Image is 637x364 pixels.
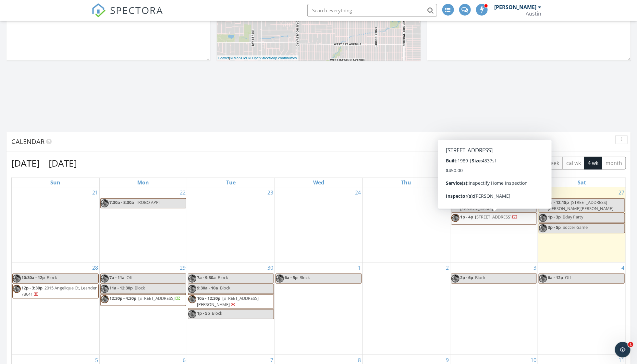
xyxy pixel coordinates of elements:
img: img_3614__copy.jpeg [101,285,109,293]
button: 4 wk [584,157,602,170]
a: Go to September 26, 2025 [529,187,538,198]
img: img_3614__copy.jpeg [101,275,109,283]
a: Go to September 25, 2025 [442,187,450,198]
span: Block [220,285,230,291]
a: © MapTiler [230,56,248,60]
button: month [602,157,626,170]
td: Go to October 2, 2025 [362,262,450,355]
a: Go to September 22, 2025 [178,187,187,198]
span: Block [135,285,145,291]
a: 10a - 12:30p [STREET_ADDRESS][PERSON_NAME] [197,295,259,307]
a: © OpenStreetMap contributors [249,56,297,60]
span: 7a - 11a [109,275,125,280]
img: img_3614__copy.jpeg [13,275,21,283]
span: [STREET_ADDRESS] [138,295,175,301]
span: 10a - 12:30p [197,295,220,301]
span: 2015 Angelique Ct, Leander 78641 [21,285,97,297]
a: Wednesday [312,178,325,187]
a: Tuesday [225,178,237,187]
span: 12:30p - 4:30p [109,295,136,301]
img: img_3614__copy.jpeg [188,295,196,303]
td: Go to September 25, 2025 [362,187,450,263]
img: img_3614__copy.jpeg [451,199,459,207]
img: img_3614__copy.jpeg [539,224,547,232]
a: Go to September 21, 2025 [91,187,99,198]
span: [STREET_ADDRESS][PERSON_NAME][PERSON_NAME] [548,199,613,211]
a: Go to September 28, 2025 [91,263,99,273]
a: 12:30p - 4:30p [STREET_ADDRESS] [100,294,186,306]
img: img_3614__copy.jpeg [188,310,196,318]
span: SPECTORA [110,3,164,17]
a: Thursday [400,178,413,187]
div: Austin [526,10,542,17]
a: 10a - 12:30p [STREET_ADDRESS][PERSON_NAME] [188,294,274,309]
span: 1p - 5p [197,310,210,316]
span: 8a - 12:15p [548,199,569,205]
a: Go to September 24, 2025 [354,187,362,198]
td: Go to September 27, 2025 [538,187,626,263]
td: Go to October 4, 2025 [538,262,626,355]
button: week [543,157,563,170]
span: 10:30a - 12p [21,275,45,280]
button: Next [494,157,509,170]
span: Calendar [11,137,44,146]
td: Go to September 28, 2025 [12,262,99,355]
input: Search everything... [307,4,437,17]
a: Go to September 30, 2025 [266,263,275,273]
img: img_3614__copy.jpeg [276,275,284,283]
div: [PERSON_NAME] [495,4,537,10]
img: img_3614__copy.jpeg [539,199,547,207]
span: 6a - 5p [285,275,298,280]
td: Go to September 26, 2025 [450,187,538,263]
td: Go to September 29, 2025 [99,262,187,355]
span: Block [475,275,485,280]
span: [STREET_ADDRESS][PERSON_NAME] [460,199,520,211]
td: Go to September 21, 2025 [12,187,99,263]
span: 9:30a - 10a [197,285,218,291]
a: 1p - 4p [STREET_ADDRESS] [451,213,537,225]
a: 12p - 3:30p 2015 Angelique Ct, Leander 78641 [21,285,97,297]
div: | [217,55,299,61]
a: Go to October 3, 2025 [532,263,538,273]
span: TROBO APPT [136,199,161,205]
td: Go to September 30, 2025 [187,262,275,355]
a: Saturday [576,178,587,187]
a: 1p - 4p [STREET_ADDRESS] [460,214,518,220]
img: img_3614__copy.jpeg [539,275,547,283]
a: Go to September 29, 2025 [178,263,187,273]
span: [STREET_ADDRESS] [475,214,511,220]
td: Go to October 3, 2025 [450,262,538,355]
img: img_3614__copy.jpeg [13,285,21,293]
h2: [DATE] – [DATE] [11,157,77,170]
span: Off [565,275,571,280]
img: img_3614__copy.jpeg [451,214,459,222]
button: list [513,157,528,170]
a: Sunday [49,178,62,187]
td: Go to September 23, 2025 [187,187,275,263]
span: 1p - 3p [548,214,561,220]
img: img_3614__copy.jpeg [101,199,109,207]
a: Go to October 1, 2025 [357,263,362,273]
a: Go to September 23, 2025 [266,187,275,198]
a: SPECTORA [92,9,164,22]
span: 12p - 3:30p [21,285,43,291]
span: 3p - 5p [548,224,561,230]
button: day [527,157,544,170]
a: Leaflet [218,56,229,60]
a: Monday [136,178,150,187]
td: Go to September 24, 2025 [275,187,362,263]
a: 12p - 3:30p 2015 Angelique Ct, Leander 78641 [12,284,99,299]
span: Bday Party [563,214,583,220]
img: The Best Home Inspection Software - Spectora [92,3,106,18]
a: Go to October 2, 2025 [445,263,450,273]
button: [DATE] [452,157,475,170]
img: img_3614__copy.jpeg [539,214,547,222]
a: Go to October 4, 2025 [620,263,626,273]
span: Block [218,275,228,280]
span: Off [127,275,133,280]
iframe: Intercom live chat [615,342,631,358]
span: Block [47,275,57,280]
a: 12:30p - 4:30p [STREET_ADDRESS] [109,295,181,301]
a: Friday [489,178,499,187]
span: Soccer Game [563,224,588,230]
